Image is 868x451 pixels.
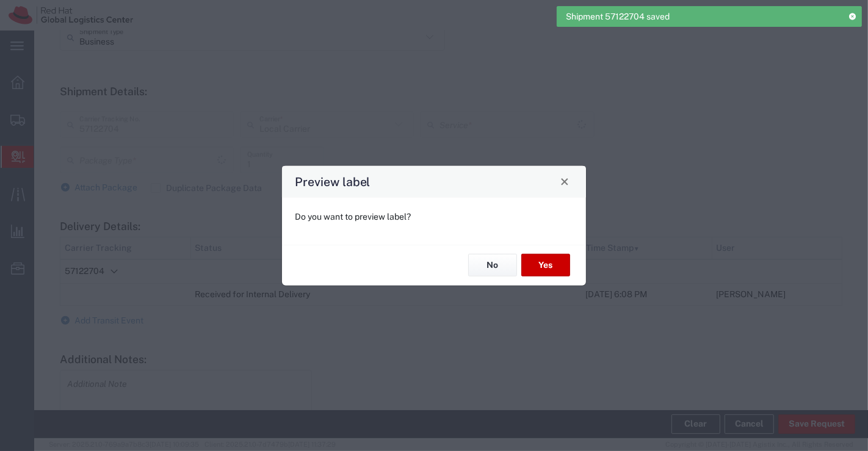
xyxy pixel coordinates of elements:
button: Yes [521,254,570,276]
button: Close [556,173,573,190]
span: Shipment 57122704 saved [566,10,670,23]
p: Do you want to preview label? [295,210,573,223]
h4: Preview label [295,173,371,190]
button: No [468,254,517,276]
